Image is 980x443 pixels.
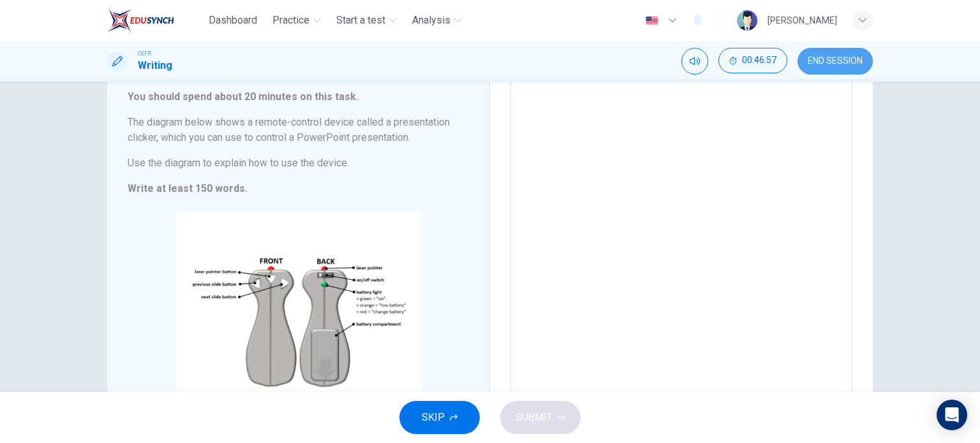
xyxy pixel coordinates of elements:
[107,8,174,33] img: EduSynch logo
[272,13,309,28] span: Practice
[209,13,257,28] span: Dashboard
[128,182,248,194] strong: Write at least 150 words.
[399,401,480,434] button: SKIP
[422,409,445,426] span: SKIP
[336,13,385,28] span: Start a test
[937,400,967,430] div: Open Intercom Messenger
[138,49,151,58] span: CEFR
[128,89,469,105] h6: You should spend about 20 minutes on this task.
[681,48,708,75] div: Mute
[742,55,776,66] span: 00:46:57
[128,156,469,171] h6: Use the diagram to explain how to use the device.
[718,48,787,73] button: 00:46:57
[331,9,402,32] button: Start a test
[718,48,787,75] div: Hide
[412,13,450,28] span: Analysis
[808,56,863,66] span: END SESSION
[267,9,326,32] button: Practice
[138,58,172,73] h1: Writing
[204,9,262,32] button: Dashboard
[107,8,204,33] a: EduSynch logo
[737,10,757,31] img: Profile picture
[798,48,873,75] button: END SESSION
[407,9,467,32] button: Analysis
[768,13,837,28] div: [PERSON_NAME]
[128,115,469,145] h6: The diagram below shows a remote-control device called a presentation clicker, which you can use ...
[644,16,660,25] img: en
